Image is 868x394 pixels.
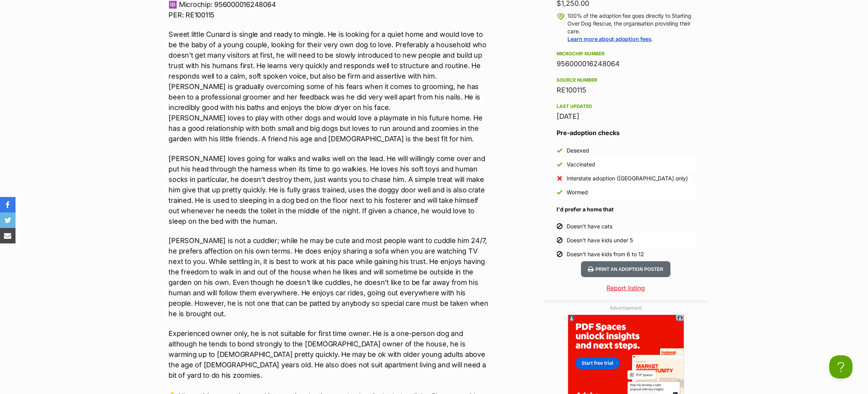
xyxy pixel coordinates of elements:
[568,12,695,43] p: 100% of the adoption fee goes directly to Starting Over Dog Rescue, the organisation providing th...
[557,51,695,57] div: Microchip number
[169,235,489,319] p: [PERSON_NAME] is not a cuddler; while he may be cute and most people want to cuddle him 24/7, he ...
[557,148,562,153] img: Yes
[567,147,590,154] div: Desexed
[557,58,695,69] div: 956000016248064
[557,85,695,96] div: RE100115
[829,355,853,379] iframe: Help Scout Beacon - Open
[567,236,633,244] div: Doesn't have kids under 5
[557,111,695,122] div: [DATE]
[169,29,489,144] p: Sweet little Cunard is single and ready to mingle. He is looking for a quiet home and would love ...
[567,250,645,258] div: Doesn't have kids from 6 to 12
[557,162,562,167] img: Yes
[567,223,613,230] div: Doesn't have cats
[567,175,688,182] div: Interstate adoption ([GEOGRAPHIC_DATA] only)
[581,261,670,277] button: Print an adoption poster
[545,283,707,293] a: Report listing
[557,77,695,83] div: Source number
[557,206,695,213] h4: I'd prefer a home that
[557,103,695,110] div: Last updated
[567,188,588,196] div: Wormed
[568,36,651,42] a: Learn more about adoption fees
[557,176,562,181] img: No
[557,128,695,137] h3: Pre-adoption checks
[567,161,596,168] div: Vaccinated
[557,190,562,195] img: Yes
[169,153,489,226] p: [PERSON_NAME] loves going for walks and walks well on the lead. He will willingly come over and p...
